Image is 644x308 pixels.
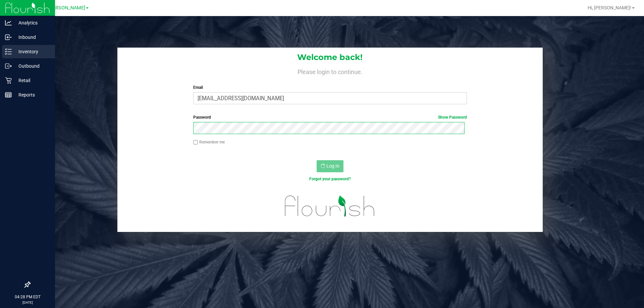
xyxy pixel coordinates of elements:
[5,77,12,84] inline-svg: Retail
[12,76,52,84] p: Retail
[5,91,12,98] inline-svg: Reports
[193,84,467,90] label: Email
[12,33,52,41] p: Inbound
[48,5,85,11] span: [PERSON_NAME]
[5,19,12,26] inline-svg: Analytics
[5,34,12,41] inline-svg: Inbound
[3,294,52,300] p: 04:28 PM EDT
[193,139,225,145] label: Remember me
[12,48,52,56] p: Inventory
[12,62,52,70] p: Outbound
[5,48,12,55] inline-svg: Inventory
[588,5,631,10] span: Hi, [PERSON_NAME]!
[117,53,543,62] h1: Welcome back!
[277,189,383,223] img: flourish_logo.svg
[12,91,52,99] p: Reports
[3,300,52,305] p: [DATE]
[317,160,343,172] button: Log In
[193,140,198,145] input: Remember me
[309,177,351,181] a: Forgot your password?
[326,163,339,169] span: Log In
[117,67,543,75] h4: Please login to continue.
[193,115,211,120] span: Password
[5,63,12,69] inline-svg: Outbound
[12,19,52,27] p: Analytics
[438,115,467,120] a: Show Password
